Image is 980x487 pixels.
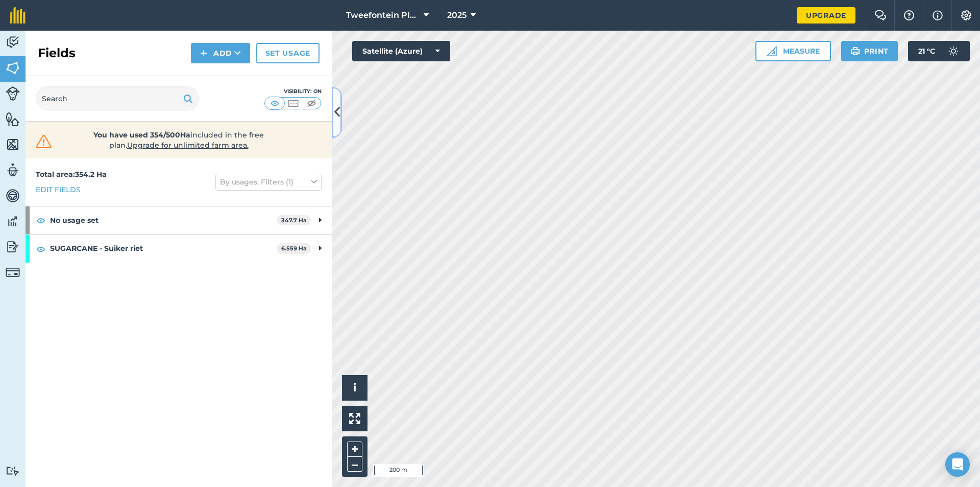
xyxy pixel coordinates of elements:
img: svg+xml;base64,PD94bWwgdmVyc2lvbj0iMS4wIiBlbmNvZGluZz0idXRmLTgiPz4KPCEtLSBHZW5lcmF0b3I6IEFkb2JlIE... [6,466,20,476]
img: svg+xml;base64,PD94bWwgdmVyc2lvbj0iMS4wIiBlbmNvZGluZz0idXRmLTgiPz4KPCEtLSBHZW5lcmF0b3I6IEFkb2JlIE... [6,214,20,229]
button: By usages, Filters (1) [215,174,322,190]
img: svg+xml;base64,PD94bWwgdmVyc2lvbj0iMS4wIiBlbmNvZGluZz0idXRmLTgiPz4KPCEtLSBHZW5lcmF0b3I6IEFkb2JlIE... [6,188,20,203]
img: A question mark icon [903,10,915,20]
strong: No usage set [50,206,277,234]
img: svg+xml;base64,PD94bWwgdmVyc2lvbj0iMS4wIiBlbmNvZGluZz0idXRmLTgiPz4KPCEtLSBHZW5lcmF0b3I6IEFkb2JlIE... [6,35,20,50]
h2: Fields [38,45,76,61]
img: Two speech bubbles overlapping with the left bubble in the forefront [874,10,887,20]
img: svg+xml;base64,PD94bWwgdmVyc2lvbj0iMS4wIiBlbmNvZGluZz0idXRmLTgiPz4KPCEtLSBHZW5lcmF0b3I6IEFkb2JlIE... [6,163,20,178]
button: i [342,375,367,401]
img: svg+xml;base64,PHN2ZyB4bWxucz0iaHR0cDovL3d3dy53My5vcmcvMjAwMC9zdmciIHdpZHRoPSI1MCIgaGVpZ2h0PSI0MC... [287,98,300,108]
img: svg+xml;base64,PHN2ZyB4bWxucz0iaHR0cDovL3d3dy53My5vcmcvMjAwMC9zdmciIHdpZHRoPSI1MCIgaGVpZ2h0PSI0MC... [305,98,318,108]
button: Satellite (Azure) [352,41,450,61]
a: Set usage [256,43,320,63]
span: Upgrade for unlimited farm area. [127,141,249,150]
button: + [347,442,362,457]
img: svg+xml;base64,PHN2ZyB4bWxucz0iaHR0cDovL3d3dy53My5vcmcvMjAwMC9zdmciIHdpZHRoPSIzMiIgaGVpZ2h0PSIzMC... [34,134,54,149]
button: Measure [755,41,831,61]
strong: You have used 354/500Ha [93,130,190,140]
img: svg+xml;base64,PHN2ZyB4bWxucz0iaHR0cDovL3d3dy53My5vcmcvMjAwMC9zdmciIHdpZHRoPSIxNCIgaGVpZ2h0PSIyNC... [200,47,207,59]
button: – [347,457,362,472]
img: svg+xml;base64,PHN2ZyB4bWxucz0iaHR0cDovL3d3dy53My5vcmcvMjAwMC9zdmciIHdpZHRoPSIxOSIgaGVpZ2h0PSIyNC... [183,92,193,105]
img: svg+xml;base64,PHN2ZyB4bWxucz0iaHR0cDovL3d3dy53My5vcmcvMjAwMC9zdmciIHdpZHRoPSIxOCIgaGVpZ2h0PSIyNC... [36,243,45,255]
a: Upgrade [797,7,855,24]
img: svg+xml;base64,PD94bWwgdmVyc2lvbj0iMS4wIiBlbmNvZGluZz0idXRmLTgiPz4KPCEtLSBHZW5lcmF0b3I6IEFkb2JlIE... [943,41,964,61]
span: 21 ° C [918,41,935,61]
button: Print [841,41,898,61]
img: svg+xml;base64,PD94bWwgdmVyc2lvbj0iMS4wIiBlbmNvZGluZz0idXRmLTgiPz4KPCEtLSBHZW5lcmF0b3I6IEFkb2JlIE... [6,86,20,101]
strong: Total area : 354.2 Ha [36,170,107,179]
input: Search [36,86,199,111]
strong: 347.7 Ha [281,217,307,224]
div: No usage set347.7 Ha [26,206,332,234]
img: fieldmargin Logo [10,7,26,24]
a: Edit fields [36,184,81,195]
div: SUGARCANE - Suiker riet6.559 Ha [26,235,332,262]
img: svg+xml;base64,PHN2ZyB4bWxucz0iaHR0cDovL3d3dy53My5vcmcvMjAwMC9zdmciIHdpZHRoPSI1NiIgaGVpZ2h0PSI2MC... [6,60,20,76]
img: Ruler icon [767,46,777,56]
img: svg+xml;base64,PHN2ZyB4bWxucz0iaHR0cDovL3d3dy53My5vcmcvMjAwMC9zdmciIHdpZHRoPSIxOCIgaGVpZ2h0PSIyNC... [36,214,45,226]
span: 2025 [447,9,467,21]
strong: SUGARCANE - Suiker riet [50,235,277,262]
img: svg+xml;base64,PHN2ZyB4bWxucz0iaHR0cDovL3d3dy53My5vcmcvMjAwMC9zdmciIHdpZHRoPSIxNyIgaGVpZ2h0PSIxNy... [933,9,943,21]
div: Open Intercom Messenger [945,452,970,477]
a: You have used 354/500Haincluded in the free plan.Upgrade for unlimited farm area. [34,130,324,150]
button: 21 °C [908,41,970,61]
img: svg+xml;base64,PHN2ZyB4bWxucz0iaHR0cDovL3d3dy53My5vcmcvMjAwMC9zdmciIHdpZHRoPSI1MCIgaGVpZ2h0PSI0MC... [268,98,281,108]
img: svg+xml;base64,PHN2ZyB4bWxucz0iaHR0cDovL3d3dy53My5vcmcvMjAwMC9zdmciIHdpZHRoPSI1NiIgaGVpZ2h0PSI2MC... [6,111,20,127]
div: Visibility: On [264,87,322,96]
img: A cog icon [960,10,972,20]
img: svg+xml;base64,PHN2ZyB4bWxucz0iaHR0cDovL3d3dy53My5vcmcvMjAwMC9zdmciIHdpZHRoPSIxOSIgaGVpZ2h0PSIyNC... [850,45,860,57]
button: Add [191,43,250,63]
img: svg+xml;base64,PD94bWwgdmVyc2lvbj0iMS4wIiBlbmNvZGluZz0idXRmLTgiPz4KPCEtLSBHZW5lcmF0b3I6IEFkb2JlIE... [6,265,20,280]
strong: 6.559 Ha [281,245,307,252]
img: svg+xml;base64,PD94bWwgdmVyc2lvbj0iMS4wIiBlbmNvZGluZz0idXRmLTgiPz4KPCEtLSBHZW5lcmF0b3I6IEFkb2JlIE... [6,239,20,254]
img: svg+xml;base64,PHN2ZyB4bWxucz0iaHR0cDovL3d3dy53My5vcmcvMjAwMC9zdmciIHdpZHRoPSI1NiIgaGVpZ2h0PSI2MC... [6,137,20,152]
span: included in the free plan . [70,130,287,150]
span: Tweefontein Plaas [346,9,420,21]
img: Four arrows, one pointing top left, one top right, one bottom right and the last bottom left [349,413,360,424]
span: i [353,381,356,394]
